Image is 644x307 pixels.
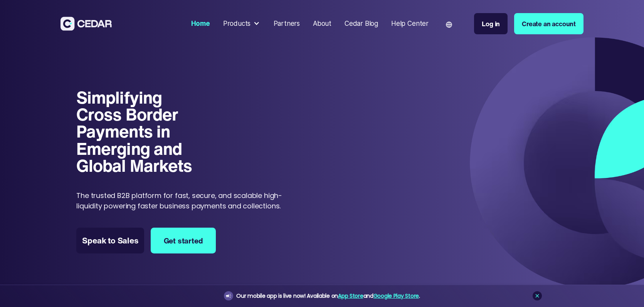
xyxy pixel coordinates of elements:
[191,19,210,29] div: Home
[188,15,213,32] a: Home
[76,228,144,254] a: Speak to Sales
[76,190,292,211] p: The trusted B2B platform for fast, secure, and scalable high-liquidity powering faster business p...
[270,15,303,32] a: Partners
[514,13,583,34] a: Create an account
[223,19,251,29] div: Products
[274,19,300,29] div: Partners
[482,19,500,29] div: Log in
[388,15,432,32] a: Help Center
[76,89,205,174] h1: Simplifying Cross Border Payments in Emerging and Global Markets
[373,292,419,300] a: Google Play Store
[338,292,363,300] a: App Store
[313,19,331,29] div: About
[310,15,335,32] a: About
[474,13,508,34] a: Log in
[236,291,420,301] div: Our mobile app is live now! Available on and .
[341,15,382,32] a: Cedar Blog
[225,293,232,299] img: announcement
[220,15,264,32] div: Products
[345,19,378,29] div: Cedar Blog
[151,228,216,254] a: Get started
[391,19,429,29] div: Help Center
